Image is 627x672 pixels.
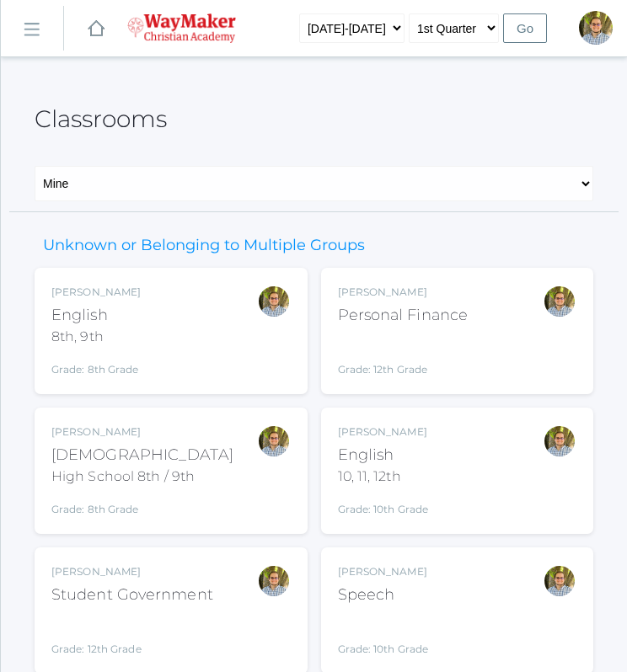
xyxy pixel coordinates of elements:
[503,13,547,43] input: Go
[338,333,469,377] div: Grade: 12th Grade
[51,285,141,300] div: [PERSON_NAME]
[543,285,576,318] div: Kylen Braileanu
[338,493,429,517] div: Grade: 10th Grade
[338,444,429,467] div: English
[338,584,429,606] div: Speech
[51,424,233,440] div: [PERSON_NAME]
[338,424,429,440] div: [PERSON_NAME]
[51,444,233,467] div: [DEMOGRAPHIC_DATA]
[51,613,213,657] div: Grade: 12th Grade
[543,424,576,458] div: Kylen Braileanu
[51,584,213,606] div: Student Government
[127,13,236,43] img: 4_waymaker-logo-stack-white.png
[51,564,213,579] div: [PERSON_NAME]
[257,285,291,318] div: Kylen Braileanu
[579,11,613,45] div: Kylen Braileanu
[35,106,167,132] h2: Classrooms
[338,613,429,657] div: Grade: 10th Grade
[35,237,373,254] h3: Unknown or Belonging to Multiple Groups
[51,304,141,327] div: English
[338,285,469,300] div: [PERSON_NAME]
[257,564,291,598] div: Kylen Braileanu
[51,327,141,347] div: 8th, 9th
[338,304,469,327] div: Personal Finance
[51,467,233,487] div: High School 8th / 9th
[51,354,141,377] div: Grade: 8th Grade
[257,424,291,458] div: Kylen Braileanu
[51,493,233,517] div: Grade: 8th Grade
[338,467,429,487] div: 10, 11, 12th
[543,564,576,598] div: Kylen Braileanu
[338,564,429,579] div: [PERSON_NAME]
